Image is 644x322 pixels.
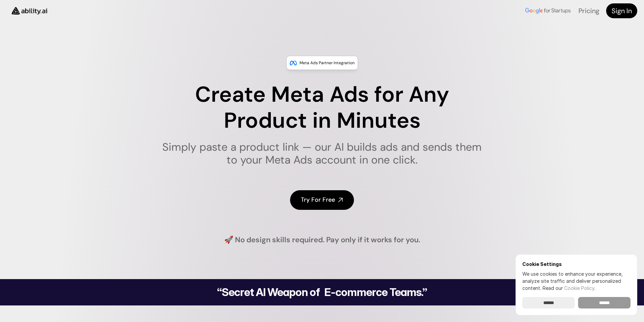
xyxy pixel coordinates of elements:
p: Meta Ads Partner Integration [300,59,355,66]
h1: Create Meta Ads for Any Product in Minutes [158,82,486,134]
h2: “Secret AI Weapon of E-commerce Teams.” [200,287,445,298]
a: Pricing [578,6,599,15]
a: Try For Free [290,190,354,209]
a: Sign In [606,3,637,18]
h4: Try For Free [301,196,335,204]
h6: Cookie Settings [522,261,630,267]
a: Cookie Policy [564,285,594,291]
h1: Simply paste a product link — our AI builds ads and sends them to your Meta Ads account in one cl... [158,141,486,167]
p: We use cookies to enhance your experience, analyze site traffic and deliver personalized content. [522,270,630,292]
h4: 🚀 No design skills required. Pay only if it works for you. [224,235,420,245]
h4: Sign In [612,6,632,16]
span: Read our . [543,285,595,291]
